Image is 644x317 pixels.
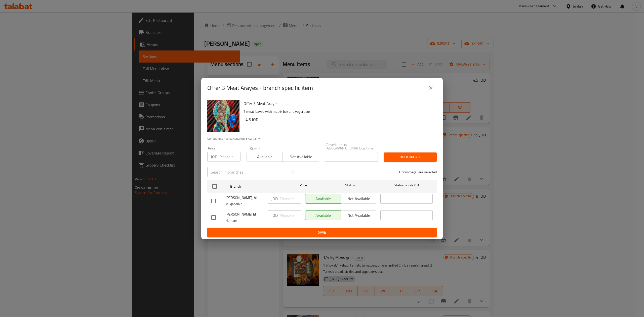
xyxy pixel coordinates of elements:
button: close [425,82,437,94]
button: Save [207,228,437,237]
p: JOD [271,212,278,218]
p: JOD [211,154,217,160]
span: Price [287,182,320,188]
h6: 4.5 JOD [246,116,433,123]
span: Save [211,229,433,236]
p: 3 meat loaves with matrix box and yogurt box [244,109,433,115]
p: 0 branche(s) are selected [399,170,437,175]
input: Search in branches [207,167,288,177]
h2: Offer 3 Meat Arayes - branch specific item [207,84,313,92]
button: Available [247,152,283,162]
input: Please enter price [280,210,301,220]
button: Not available [283,152,319,162]
input: Please enter price [219,152,240,162]
h6: Offer 3 Meat Arayes [244,100,433,107]
button: Bulk update [384,152,437,162]
span: [PERSON_NAME] El Hamam [225,211,264,224]
span: Not available [285,153,317,161]
span: Status is valid till [380,182,433,188]
span: Status [324,182,376,188]
p: Current time in Jordan is [DATE] 3:02:43 PM [207,136,437,141]
img: Offer 3 Meat Arayes [207,100,239,132]
span: [PERSON_NAME], Al Muqabalain [225,195,264,207]
span: Branch [230,183,283,190]
span: Available [249,153,281,161]
p: JOD [271,196,278,202]
span: Bulk update [388,154,433,160]
input: Please enter price [280,194,301,204]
